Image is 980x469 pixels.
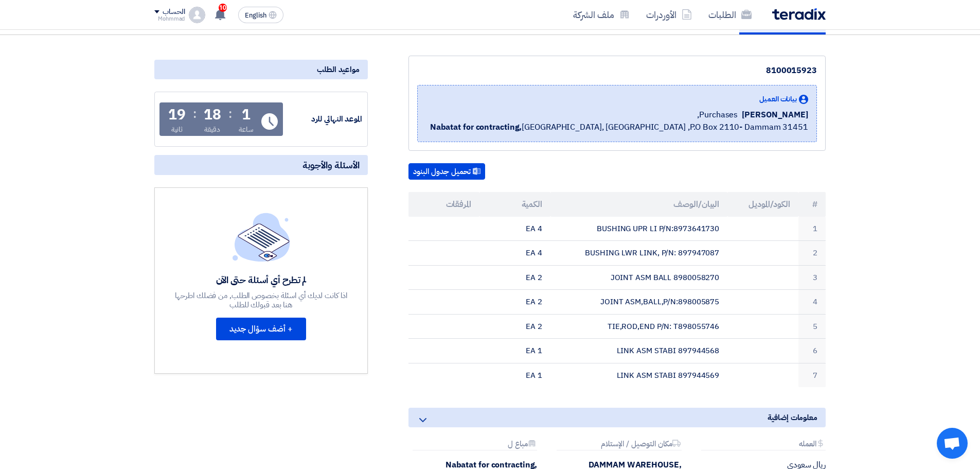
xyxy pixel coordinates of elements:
[193,105,197,123] div: :
[154,60,368,79] div: مواعيد الطلب
[479,192,550,217] th: الكمية
[550,265,728,290] td: 8980058270 JOINT ASM BALL
[479,241,550,266] td: 4 EA
[413,440,537,450] div: مباع ل
[204,108,221,122] div: 18
[759,94,797,105] span: بيانات العميل
[479,217,550,241] td: 4 EA
[565,3,638,27] a: ملف الشركة
[479,314,550,339] td: 2 EA
[233,213,290,261] img: empty_state_list.svg
[174,274,349,286] div: لم تطرح أي أسئلة حتى الآن
[228,105,232,123] div: :
[479,363,550,387] td: 1 EA
[798,290,826,315] td: 4
[479,339,550,363] td: 1 EA
[408,163,485,180] button: تحميل جدول البنود
[216,318,306,340] button: + أضف سؤال جديد
[302,159,360,171] span: الأسئلة والأجوبة
[408,192,479,217] th: المرفقات
[430,121,522,133] b: Nabatat for contracting,
[550,192,728,217] th: البيان/الوصف
[550,339,728,363] td: 897944568 LINK ASM STABI
[798,217,826,241] td: 1
[285,113,362,125] div: الموعد النهائي للرد
[479,290,550,315] td: 2 EA
[798,339,826,363] td: 6
[727,192,798,217] th: الكود/الموديل
[550,241,728,266] td: BUSHING LWR LINK, P/N: 897947087
[239,124,254,135] div: ساعة
[700,3,760,27] a: الطلبات
[550,217,728,241] td: BUSHING UPR LI P/N:8973641730
[798,314,826,339] td: 5
[174,291,349,309] div: اذا كانت لديك أي اسئلة بخصوص الطلب, من فضلك اطرحها هنا بعد قبولك للطلب
[417,64,817,77] div: 8100015923
[768,412,817,423] span: معلومات إضافية
[798,192,826,217] th: #
[742,109,808,121] span: [PERSON_NAME]
[798,363,826,387] td: 7
[557,440,681,450] div: مكان التوصيل / الإستلام
[204,124,220,135] div: دقيقة
[550,363,728,387] td: 897944569 LINK ASM STABI
[798,265,826,290] td: 3
[697,109,738,121] span: Purchases,
[163,8,185,16] div: الحساب
[168,108,186,122] div: 19
[171,124,183,135] div: ثانية
[772,8,826,20] img: Teradix logo
[937,428,968,459] div: دردشة مفتوحة
[189,7,205,23] img: profile_test.png
[550,290,728,315] td: JOINT ASM,BALL,P/N:898005875
[798,241,826,266] td: 2
[238,7,283,23] button: English
[479,265,550,290] td: 2 EA
[430,121,808,133] span: [GEOGRAPHIC_DATA], [GEOGRAPHIC_DATA] ,P.O Box 2110- Dammam 31451
[550,314,728,339] td: TIE,ROD,END P/N: T898055746
[242,108,251,122] div: 1
[701,440,826,450] div: العمله
[245,12,266,19] span: English
[154,16,185,22] div: Mohmmad
[638,3,700,27] a: الأوردرات
[219,4,227,12] span: 10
